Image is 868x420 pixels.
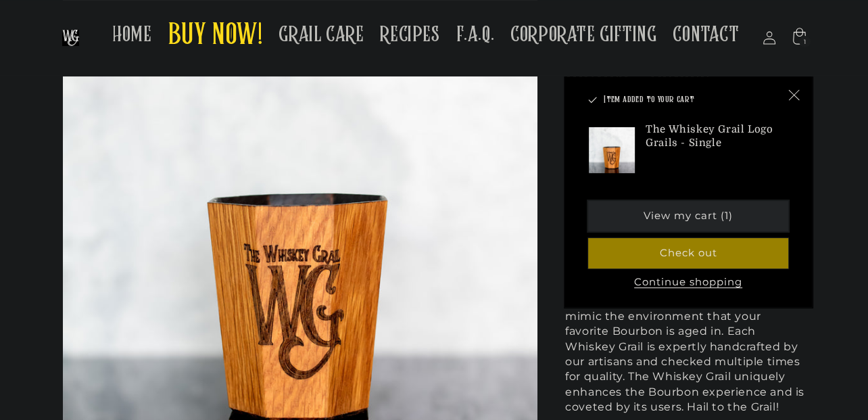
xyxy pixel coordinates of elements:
a: CONTACT [665,14,747,56]
a: BUY NOW! [160,9,270,63]
h2: Item added to your cart [588,94,779,108]
p: The Whiskey Grail is an artisan white oak drinking vessel, charred on the inside to mimic the env... [565,279,806,416]
a: HOME [104,14,160,56]
div: Item added to your cart [564,77,813,308]
a: View my cart (1) [588,202,788,232]
h3: The Whiskey Grail Logo Grails - Single [646,124,788,150]
span: CORPORATE GIFTING [510,22,656,48]
span: CONTACT [673,22,739,48]
span: BUY NOW! [168,18,262,55]
span: 1 [804,36,806,47]
a: F.A.Q. [448,14,502,56]
img: The Whiskey Grail [62,30,79,46]
span: F.A.Q. [456,22,494,48]
button: Check out [588,239,788,269]
a: RECIPES [372,14,448,56]
a: CORPORATE GIFTING [502,14,665,56]
button: Continue shopping [630,276,746,289]
span: RECIPES [380,22,439,48]
a: GRAIL CARE [270,14,372,56]
span: HOME [112,22,151,48]
span: GRAIL CARE [279,22,364,48]
button: Close [779,80,809,110]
